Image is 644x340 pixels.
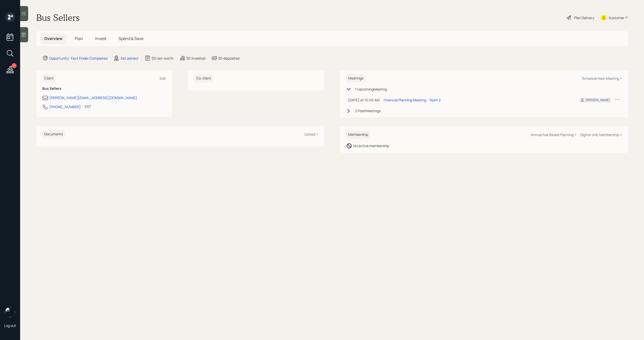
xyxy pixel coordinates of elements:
[95,36,106,41] span: Invest
[348,97,380,103] div: [DATE] at 10:00 AM
[582,76,622,81] div: Schedule New Meeting +
[574,15,594,20] div: Plan Delivery
[49,104,81,109] div: [PHONE_NUMBER]
[36,12,79,23] h1: Bus Sellers
[12,63,17,68] div: 1
[580,132,622,137] div: Digital-only Membership +
[355,87,387,92] div: 1 Upcoming Meeting
[304,132,318,137] div: Upload +
[49,95,137,100] div: [PERSON_NAME][EMAIL_ADDRESS][DOMAIN_NAME]
[75,36,83,41] span: Plan
[194,74,213,82] h6: Co-client
[5,307,15,317] img: michael-russo-headshot.png
[44,36,63,41] span: Overview
[609,15,624,20] div: Kustomer
[186,56,205,61] div: $0 invested
[353,143,389,148] div: No active membership
[42,74,56,82] h6: Client
[42,87,166,91] h6: Bus Sellers
[346,131,370,139] h6: Membership
[85,104,91,109] div: EST
[118,36,143,41] span: Spend & Save
[42,130,65,138] h6: Documents
[346,74,365,82] h6: Meetings
[218,56,239,61] div: $0 deposited
[531,132,576,137] div: Annual Fee Based Planning +
[4,323,16,328] div: Log out
[355,108,381,113] div: 0 Past Meeting s
[585,98,610,102] div: [PERSON_NAME]
[120,56,139,61] div: Set advisor
[49,56,107,61] div: Opportunity · Fact Finder Completed
[152,56,173,61] div: $0 net-worth
[384,97,441,103] div: Financial Planning Meeting - Team 2
[160,76,166,81] div: Edit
